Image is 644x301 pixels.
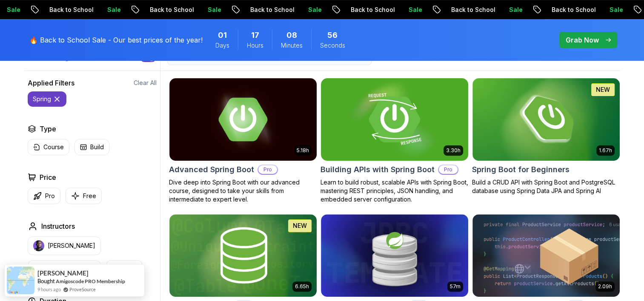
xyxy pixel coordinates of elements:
p: 1.67h [599,147,612,154]
button: Build [74,139,109,155]
p: 2.09h [598,283,612,290]
p: Back to School [142,6,200,14]
p: Learn to build robust, scalable APIs with Spring Boot, mastering REST principles, JSON handling, ... [321,178,469,204]
span: Days [215,41,229,50]
button: spring [28,91,66,107]
span: Bought [37,278,55,284]
button: instructor img[PERSON_NAME] [28,236,101,255]
p: Back to School [242,6,300,14]
p: Build a CRUD API with Spring Boot and PostgreSQL database using Spring Data JPA and Spring AI [472,178,620,195]
a: Amigoscode PRO Membership [56,278,125,284]
span: 8 Minutes [286,29,297,41]
button: Free [66,187,102,204]
button: Pro [28,187,60,204]
button: Course [28,139,69,155]
p: Sale [99,6,126,14]
img: Spring Boot Product API card [472,214,620,297]
p: Pro [258,165,277,174]
p: Sale [401,6,428,14]
button: instructor img[PERSON_NAME] [28,260,101,279]
img: provesource social proof notification image [7,267,34,294]
p: Grab Now [566,35,599,45]
button: Clear All [134,79,157,87]
span: 1 Days [218,29,227,41]
p: 3.30h [446,147,461,154]
p: Pro [45,192,55,200]
p: 57m [450,283,461,290]
p: spring [33,95,51,103]
span: 9 hours ago [37,286,61,293]
p: [PERSON_NAME] [48,241,95,250]
p: NEW [293,221,307,230]
img: Spring JDBC Template card [321,214,468,297]
a: ProveSource [69,286,96,293]
span: Minutes [281,41,303,50]
img: Spring Data JPA card [169,214,317,297]
span: 17 Hours [251,29,259,41]
p: Back to School [544,6,601,14]
p: NEW [596,85,610,94]
p: Sale [300,6,327,14]
h2: Building APIs with Spring Boot [321,164,435,176]
p: Course [43,143,64,151]
span: Hours [247,41,263,50]
p: Back to School [343,6,401,14]
span: 56 Seconds [327,29,338,41]
h2: Price [40,172,56,182]
img: Spring Boot for Beginners card [472,78,620,161]
p: Free [83,192,96,200]
p: 🔥 Back to School Sale - Our best prices of the year! [29,35,203,45]
h2: Advanced Spring Boot [169,164,254,176]
p: Sale [200,6,227,14]
h2: Instructors [41,221,75,231]
p: Back to School [41,6,99,14]
h2: Applied Filters [28,78,74,88]
p: Dive deep into Spring Boot with our advanced course, designed to take your skills from intermedia... [169,178,317,204]
a: Advanced Spring Boot card5.18hAdvanced Spring BootProDive deep into Spring Boot with our advanced... [169,78,317,204]
p: 6.65h [295,283,309,290]
p: Back to School [443,6,501,14]
h2: Spring Boot for Beginners [472,164,570,176]
p: Build [90,143,104,151]
a: Spring Boot for Beginners card1.67hNEWSpring Boot for BeginnersBuild a CRUD API with Spring Boot ... [472,78,620,195]
span: [PERSON_NAME] [37,270,89,277]
button: instructor imgAbz [106,260,143,279]
p: Sale [501,6,528,14]
img: Building APIs with Spring Boot card [317,76,472,162]
span: Seconds [320,41,345,50]
p: Pro [439,165,458,174]
img: Advanced Spring Boot card [169,78,317,161]
a: Building APIs with Spring Boot card3.30hBuilding APIs with Spring BootProLearn to build robust, s... [321,78,469,204]
p: Sale [601,6,629,14]
img: instructor img [33,240,44,251]
h2: Type [40,124,56,134]
p: 5.18h [297,147,309,154]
